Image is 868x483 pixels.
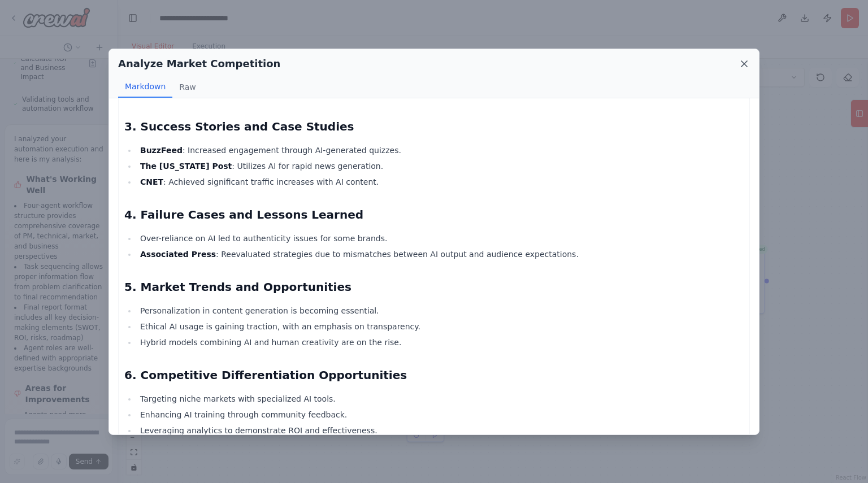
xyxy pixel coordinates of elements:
[137,336,744,349] li: Hybrid models combining AI and human creativity are on the rise.
[140,89,165,98] strong: [URL]
[137,175,744,189] li: : Achieved significant traffic increases with AI content.
[124,119,744,134] h2: 3. Success Stories and Case Studies
[118,56,280,72] h2: Analyze Market Competition
[118,76,172,98] button: Markdown
[124,367,744,383] h2: 6. Competitive Differentiation Opportunities
[137,159,744,173] li: : Utilizes AI for rapid news generation.
[137,143,744,157] li: : Increased engagement through AI-generated quizzes.
[140,250,216,259] strong: Associated Press
[137,304,744,317] li: Personalization in content generation is becoming essential.
[124,207,744,223] h2: 4. Failure Cases and Lessons Learned
[172,76,202,98] button: Raw
[137,320,744,333] li: Ethical AI usage is gaining traction, with an emphasis on transparency.
[137,392,744,406] li: Targeting niche markets with specialized AI tools.
[124,279,744,295] h2: 5. Market Trends and Opportunities
[140,177,163,186] strong: CNET
[137,408,744,421] li: Enhancing AI training through community feedback.
[140,162,232,171] strong: The [US_STATE] Post
[137,232,744,245] li: Over-reliance on AI led to authenticity issues for some brands.
[140,146,183,155] strong: BuzzFeed
[137,247,744,261] li: : Reevaluated strategies due to mismatches between AI output and audience expectations.
[137,424,744,437] li: Leveraging analytics to demonstrate ROI and effectiveness.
